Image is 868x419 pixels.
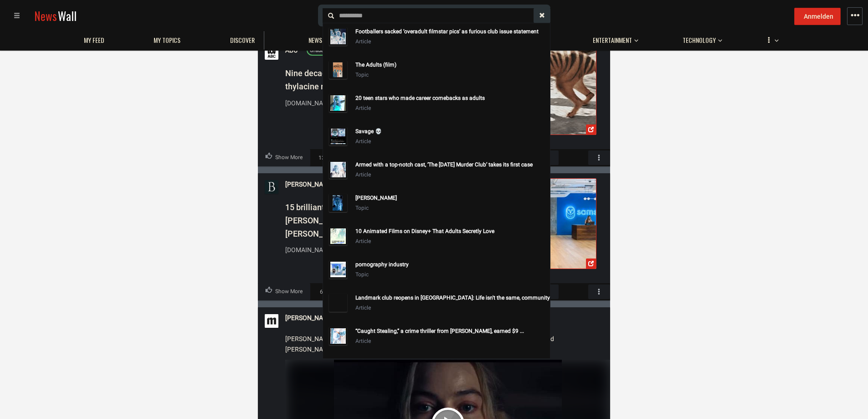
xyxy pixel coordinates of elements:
[678,31,720,49] a: Technology
[285,313,394,323] a: [PERSON_NAME] [PERSON_NAME] UK
[329,160,347,179] img: 1603150207573614299
[34,7,77,24] a: NewsWall
[355,193,546,203] div: [PERSON_NAME]
[275,286,303,298] span: Show More
[58,7,77,24] span: Wall
[313,288,329,296] span: 6
[285,243,469,259] a: [DOMAIN_NAME][URL][PERSON_NAME][PERSON_NAME]
[355,60,546,70] div: The Adults (film)
[329,294,347,312] img: c2b39b5a-d5d9-4683-bacb-e03bd5443163
[329,61,347,79] img: 64f84a93e4de3_156790683886_m.png
[355,136,546,146] div: Article
[355,259,546,269] div: pornography industry
[34,7,57,24] span: News
[355,26,546,36] div: Footballers sacked ‘over star pics’ as furious club issue statement
[355,326,546,336] div: “Caught Stealing,” a crime thriller from [PERSON_NAME], earned $9 ...
[275,152,303,164] span: Show More
[588,31,637,49] a: Entertainment
[285,98,349,108] div: [DOMAIN_NAME][URL]
[355,103,546,113] div: Article
[329,260,347,279] img: 655bd776d5760_156790765143_m.png
[285,245,354,255] div: [DOMAIN_NAME][URL][PERSON_NAME][PERSON_NAME]
[329,94,347,112] img: 5158126111733101668
[355,293,546,303] div: Landmark club reopens in [GEOGRAPHIC_DATA]: Life isn't the same, community members say, but it's ...
[355,70,546,80] div: Topic
[304,31,327,49] a: News
[258,283,310,300] button: Upvote
[310,47,328,55] div: B
[285,334,603,355] div: [PERSON_NAME] Wuthering Heights just dropped its first teaser - starring [PERSON_NAME] and [PERSO...
[329,327,347,345] img: GzxcOgUaEAAWO0b.jpg
[154,36,180,44] span: My topics
[804,13,833,20] span: Anmelden
[355,36,546,47] div: Article
[84,36,104,44] span: My Feed
[329,194,347,212] img: 6603f5b3a5b5e_156789107507_m.png
[285,68,465,91] span: Nine decades on, a witness to the last Tasmanian thylacine recounts her experience
[265,180,278,194] img: Profile picture of Barron's
[308,36,322,44] span: News
[355,336,546,346] div: Article
[355,93,546,103] div: 20 teen stars who made career comebacks as adults
[593,36,632,44] span: Entertainment
[355,269,546,279] div: Topic
[304,27,331,49] button: News
[258,150,310,167] button: Upvote
[355,236,546,246] div: Article
[329,127,347,145] img: 541408249_1199060132255412_3101025568116267085_n.jpg
[355,203,546,213] div: Topic
[415,28,438,35] strong: adult film
[355,226,546,236] div: 10 Animated Films on Disney+ That Adults Secretly Love
[265,46,278,60] img: Profile picture of ABC
[355,126,546,136] div: Savage 💀
[329,27,347,46] img: 541000713_1260992172335743_2106481857376530976_n.jpg
[285,180,334,190] a: [PERSON_NAME]
[230,36,255,44] span: Discover
[313,154,329,162] span: 13
[285,96,469,111] a: [DOMAIN_NAME][URL]
[355,160,546,170] div: Armed with a top-notch cast, ‘The [DATE] Murder Club’ takes its first case
[265,314,278,328] img: Profile picture of Marie Claire UK
[678,27,722,49] button: Technology
[355,303,546,313] div: Article
[683,36,716,44] span: Technology
[329,227,347,245] img: 543371534_1358358542319642_4221638366432890529_n.jpg
[285,202,458,238] span: 15 brilliant old photos of royals like Queen [PERSON_NAME] and [PERSON_NAME] [PERSON_NAME] visiti...
[355,170,546,180] div: Article
[588,27,638,49] button: Entertainment
[794,8,841,25] button: Anmelden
